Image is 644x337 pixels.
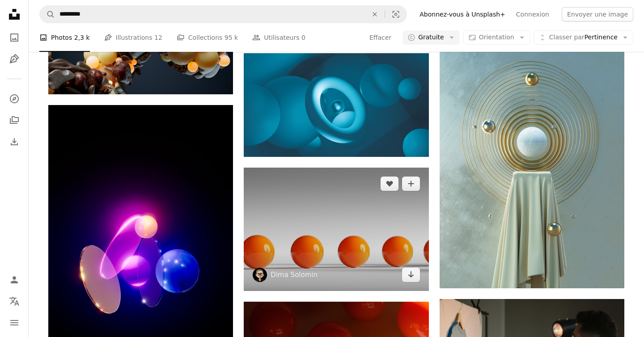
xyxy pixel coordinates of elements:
[48,265,233,273] a: Un fond noir avec un design violet et bleu
[418,33,444,42] span: Gratuite
[440,153,624,161] a: un ventilateur de plafond avec un luminaire
[5,50,23,68] a: Illustrations
[511,7,555,21] a: Connexion
[5,292,23,310] button: Langue
[479,34,514,41] span: Orientation
[252,23,305,52] a: Utilisateurs 0
[40,6,55,23] button: Rechercher sur Unsplash
[381,177,398,191] button: J’aime
[463,30,530,45] button: Orientation
[5,29,23,46] a: Photos
[562,7,633,21] button: Envoyer une image
[365,6,385,23] button: Effacer
[5,5,23,25] a: Accueil — Unsplash
[104,23,162,52] a: Illustrations 12
[271,270,318,279] a: Dima Solomin
[402,177,420,191] button: Ajouter à la collection
[5,271,23,289] a: Connexion / S’inscrire
[301,33,305,42] span: 0
[369,30,392,45] button: Effacer
[414,7,511,21] a: Abonnez-vous à Unsplash+
[5,111,23,129] a: Collections
[154,33,162,42] span: 12
[5,90,23,108] a: Explorer
[5,314,23,332] button: Menu
[440,27,624,288] img: un ventilateur de plafond avec un luminaire
[244,53,428,157] img: un fond abstrait bleu avec des cercles et une personne au centre
[402,30,460,45] button: Gratuite
[225,33,238,42] span: 95 k
[177,23,238,52] a: Collections 95 k
[253,268,267,282] img: Accéder au profil de Dima Solomin
[549,33,618,42] span: Pertinence
[385,6,407,23] button: Recherche de visuels
[39,5,407,23] form: Rechercher des visuels sur tout le site
[5,133,23,151] a: Historique de téléchargement
[244,168,428,291] img: Une rangée de boules orange sur fond blanc
[402,268,420,282] a: Télécharger
[534,30,633,45] button: Classer parPertinence
[244,225,428,233] a: Une rangée de boules orange sur fond blanc
[549,34,585,41] span: Classer par
[244,101,428,109] a: un fond abstrait bleu avec des cercles et une personne au centre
